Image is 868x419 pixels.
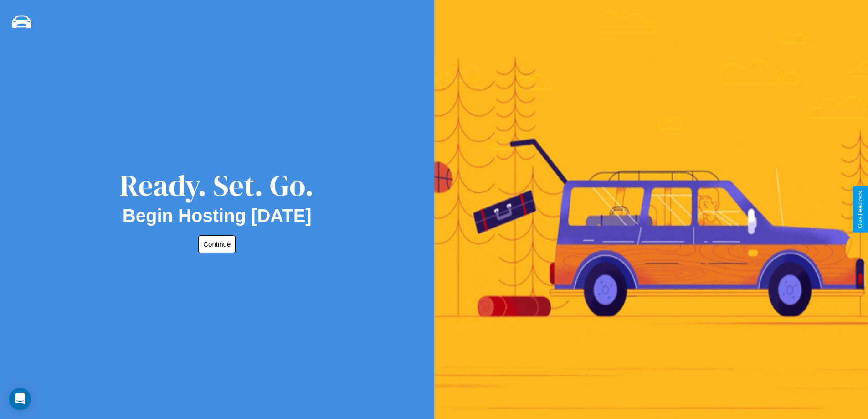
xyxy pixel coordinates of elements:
div: Open Intercom Messenger [9,388,31,410]
div: Ready. Set. Go. [120,165,314,206]
button: Continue [198,235,236,253]
h2: Begin Hosting [DATE] [123,206,312,226]
div: Give Feedback [857,191,863,228]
